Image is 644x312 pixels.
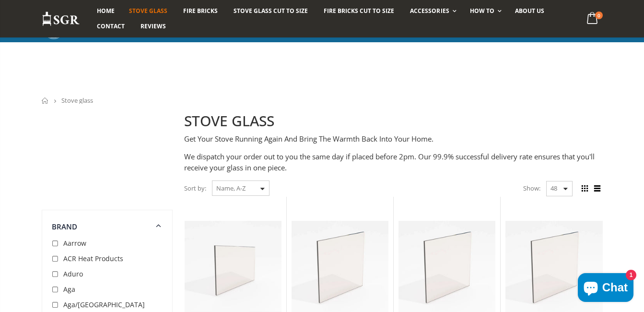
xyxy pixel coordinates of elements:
[592,183,603,194] span: List view
[184,151,603,173] p: We dispatch your order out to you the same day if placed before 2pm. Our 99.9% successful deliver...
[61,96,93,105] span: Stove glass
[410,7,449,15] span: Accessories
[184,180,206,197] span: Sort by:
[183,7,218,15] span: Fire Bricks
[575,273,636,304] inbox-online-store-chat: Shopify online store chat
[595,12,603,19] span: 0
[122,3,175,19] a: Stove Glass
[97,22,125,30] span: Contact
[97,7,115,15] span: Home
[63,254,123,263] span: ACR Heat Products
[403,3,461,19] a: Accessories
[470,7,494,15] span: How To
[90,3,122,19] a: Home
[63,269,83,278] span: Aduro
[42,11,80,27] img: Stove Glass Replacement
[316,3,401,19] a: Fire Bricks Cut To Size
[129,7,167,15] span: Stove Glass
[184,111,603,131] h2: STOVE GLASS
[63,239,86,248] span: Aarrow
[234,7,308,15] span: Stove Glass Cut To Size
[176,3,225,19] a: Fire Bricks
[463,3,506,19] a: How To
[133,19,173,34] a: Reviews
[184,133,603,144] p: Get Your Stove Running Again And Bring The Warmth Back Into Your Home.
[52,222,78,231] span: Brand
[63,285,75,294] span: Aga
[226,3,315,19] a: Stove Glass Cut To Size
[583,10,602,28] a: 0
[580,183,590,194] span: Grid view
[141,22,166,30] span: Reviews
[508,3,551,19] a: About us
[90,19,132,34] a: Contact
[523,180,540,196] span: Show:
[324,7,394,15] span: Fire Bricks Cut To Size
[42,97,49,104] a: Home
[63,300,145,309] span: Aga/[GEOGRAPHIC_DATA]
[515,7,544,15] span: About us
